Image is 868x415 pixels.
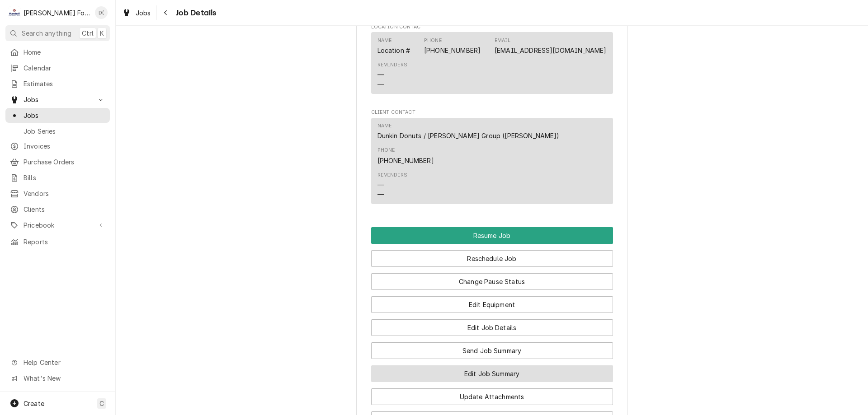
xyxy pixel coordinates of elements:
div: Dunkin Donuts / [PERSON_NAME] Group ([PERSON_NAME]) [377,131,560,140]
a: Purchase Orders [5,154,110,169]
div: Derek Testa (81)'s Avatar [95,6,108,19]
a: [PHONE_NUMBER] [424,47,481,54]
div: Name [377,122,392,130]
a: Reports [5,234,110,249]
button: Reschedule Job [371,250,613,267]
a: Home [5,45,110,60]
div: Phone [377,147,434,165]
a: Job Series [5,124,110,139]
div: [PERSON_NAME] Food Equipment Service [24,8,90,18]
div: Contact [371,118,613,204]
span: Jobs [24,95,92,104]
span: Job Series [24,126,105,136]
div: Reminders [377,172,407,179]
button: Change Pause Status [371,273,613,290]
div: Reminders [377,61,407,89]
div: Location Contact List [371,32,613,98]
div: Phone [377,147,395,154]
div: D( [95,6,108,19]
div: — [377,70,384,79]
button: Search anythingCtrlK [5,25,110,41]
div: Location # [377,46,410,55]
div: Email [495,37,606,55]
div: Button Group Row [371,267,613,290]
a: Calendar [5,61,110,75]
button: Update Attachments [371,388,613,405]
div: Button Group Row [371,244,613,267]
div: — [377,180,384,190]
div: Button Group Row [371,336,613,359]
span: Estimates [24,79,105,89]
span: What's New [24,373,104,383]
div: — [377,79,384,89]
span: Create [24,400,44,407]
span: Ctrl [82,28,94,38]
span: Invoices [24,141,105,151]
div: Name [377,122,560,140]
span: Clients [24,205,105,214]
a: Jobs [5,108,110,123]
span: C [99,399,104,408]
button: Resume Job [371,227,613,244]
div: Contact [371,32,613,94]
span: Jobs [136,8,151,18]
a: Bills [5,170,110,185]
span: K [100,28,104,38]
span: Location Contact [371,23,613,31]
span: Client Contact [371,109,613,116]
span: Search anything [22,28,71,38]
button: Send Job Summary [371,342,613,359]
div: Name [377,37,410,55]
span: Pricebook [24,220,92,230]
span: Reports [24,237,105,247]
a: Vendors [5,186,110,201]
a: Go to What's New [5,371,110,386]
span: Home [24,47,105,57]
div: — [377,190,384,199]
span: Vendors [24,189,105,198]
a: Go to Pricebook [5,218,110,233]
div: Name [377,37,392,44]
span: Calendar [24,63,105,73]
span: Job Details [173,7,217,19]
div: Button Group Row [371,359,613,382]
span: Jobs [24,111,105,120]
a: Jobs [118,5,155,20]
span: Bills [24,173,105,182]
div: Button Group Row [371,290,613,313]
div: Marshall Food Equipment Service's Avatar [8,6,21,19]
div: Email [495,37,510,44]
button: Edit Equipment [371,296,613,313]
a: Invoices [5,139,110,154]
div: Button Group Row [371,313,613,336]
button: Edit Job Details [371,319,613,336]
a: Go to Jobs [5,92,110,107]
div: Location Contact [371,23,613,98]
div: Client Contact List [371,118,613,208]
span: Purchase Orders [24,157,105,167]
div: M [8,6,21,19]
div: Button Group Row [371,382,613,405]
div: Phone [424,37,481,55]
a: Go to Help Center [5,355,110,370]
button: Edit Job Summary [371,365,613,382]
span: Help Center [24,358,104,367]
button: Navigate back [159,5,173,20]
div: Reminders [377,61,407,69]
div: Phone [424,37,442,44]
a: Clients [5,202,110,217]
a: [EMAIL_ADDRESS][DOMAIN_NAME] [495,47,606,54]
div: Reminders [377,172,407,199]
a: [PHONE_NUMBER] [377,157,434,164]
div: Client Contact [371,109,613,208]
a: Estimates [5,76,110,91]
div: Button Group Row [371,227,613,244]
